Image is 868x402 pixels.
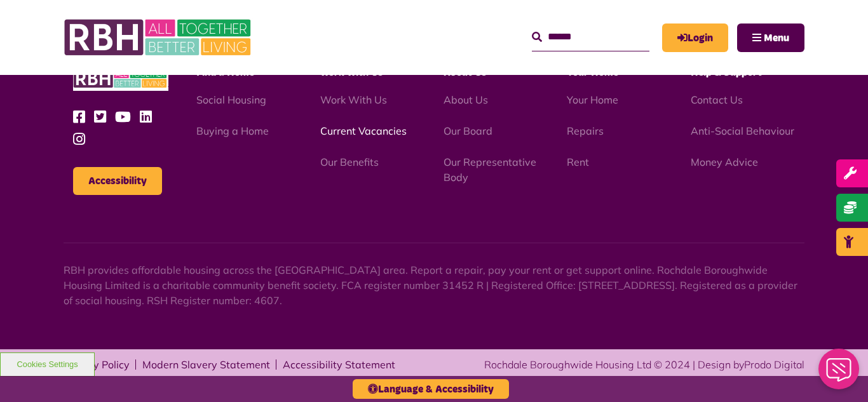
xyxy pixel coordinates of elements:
a: Buying a Home [196,124,269,137]
a: Work With Us [320,93,387,106]
a: Prodo Digital - open in a new tab [744,358,804,371]
img: RBH [64,13,254,62]
iframe: Netcall Web Assistant for live chat [811,345,868,402]
a: Our Benefits [320,156,379,168]
p: RBH provides affordable housing across the [GEOGRAPHIC_DATA] area. Report a repair, pay your rent... [64,262,804,308]
a: Rent [567,156,589,168]
a: Privacy Policy [64,359,130,370]
span: Menu [764,33,789,43]
a: Your Home [567,93,618,106]
button: Accessibility [73,167,162,195]
button: Navigation [737,23,804,52]
input: Search [532,23,649,51]
a: Repairs [567,124,604,137]
a: Social Housing - open in a new tab [196,93,266,106]
a: Money Advice [691,156,758,168]
a: Accessibility Statement [283,359,395,370]
a: Our Representative Body [444,156,536,184]
img: RBH [73,66,168,91]
a: About Us [444,93,488,106]
a: Anti-Social Behaviour [691,124,794,137]
button: Language & Accessibility [353,379,509,399]
div: Rochdale Boroughwide Housing Ltd © 2024 | Design by [484,357,804,372]
a: Contact Us [691,93,743,106]
a: Current Vacancies [320,124,407,137]
a: Our Board [444,124,492,137]
a: Modern Slavery Statement - open in a new tab [142,359,270,370]
a: MyRBH [662,23,728,52]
